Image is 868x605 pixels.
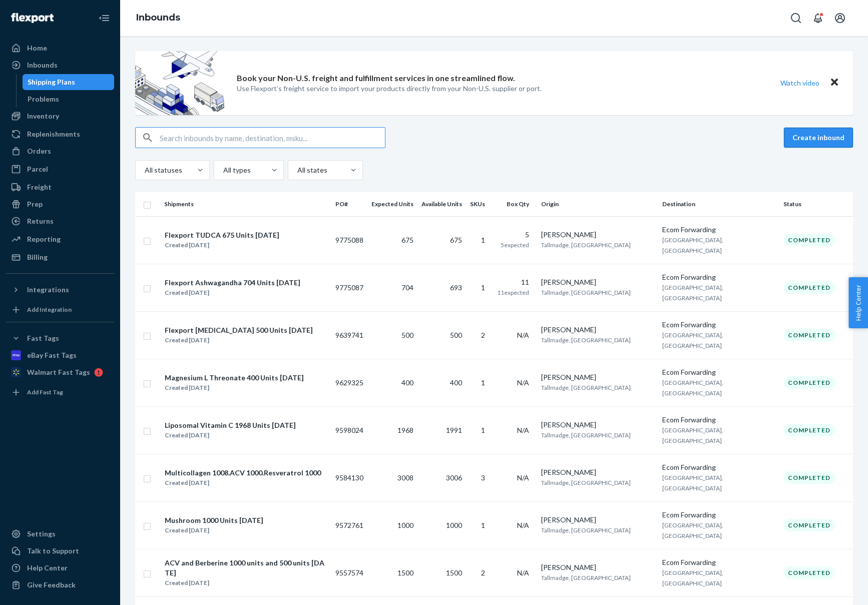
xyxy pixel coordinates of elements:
span: [GEOGRAPHIC_DATA], [GEOGRAPHIC_DATA] [662,331,723,349]
div: Completed [783,376,835,389]
div: Completed [783,234,835,246]
span: 400 [401,378,413,387]
button: Integrations [6,282,114,298]
div: eBay Fast Tags [27,350,77,360]
span: 500 [450,331,462,339]
div: Inbounds [27,60,58,70]
span: [GEOGRAPHIC_DATA], [GEOGRAPHIC_DATA] [662,569,723,587]
div: Replenishments [27,129,80,139]
a: Inbounds [136,12,180,23]
div: Walmart Fast Tags [27,367,90,377]
td: 9639741 [331,311,367,359]
div: Created [DATE] [165,240,279,250]
div: Shipping Plans [28,77,75,87]
div: Fast Tags [27,333,59,343]
span: Help Center [848,277,868,328]
span: [GEOGRAPHIC_DATA], [GEOGRAPHIC_DATA] [662,426,723,444]
th: Origin [537,192,658,216]
div: Created [DATE] [165,430,296,440]
button: Close [828,76,841,90]
div: Help Center [27,563,68,573]
div: Magnesium L Threonate 400 Units [DATE] [165,373,304,383]
th: Destination [658,192,779,216]
div: [PERSON_NAME] [541,277,654,287]
div: [PERSON_NAME] [541,230,654,240]
th: PO# [331,192,367,216]
td: 9572761 [331,501,367,549]
div: Flexport [MEDICAL_DATA] 500 Units [DATE] [165,325,313,335]
td: 9775087 [331,264,367,311]
span: 1991 [446,426,462,434]
span: 2 [481,568,485,577]
span: Tallmadge, [GEOGRAPHIC_DATA] [541,241,631,249]
a: Freight [6,179,114,195]
span: Tallmadge, [GEOGRAPHIC_DATA] [541,336,631,344]
div: Home [27,43,47,53]
td: 9598024 [331,406,367,454]
span: 1 [481,283,485,292]
th: Box Qty [493,192,537,216]
div: Give Feedback [27,580,76,590]
span: 1968 [397,426,413,434]
button: Create inbound [784,128,853,148]
div: Billing [27,252,48,262]
div: Created [DATE] [165,525,263,535]
p: Use Flexport’s freight service to import your products directly from your Non-U.S. supplier or port. [237,84,542,94]
input: Search inbounds by name, destination, msku... [160,128,385,148]
th: Expected Units [367,192,417,216]
div: [PERSON_NAME] [541,467,654,477]
span: N/A [517,331,529,339]
th: Status [779,192,853,216]
div: Freight [27,182,52,192]
button: Give Feedback [6,577,114,593]
div: Problems [28,94,59,104]
span: 1 [481,236,485,244]
div: Created [DATE] [165,478,321,488]
p: Book your Non-U.S. freight and fulfillment services in one streamlined flow. [237,73,515,84]
th: SKUs [466,192,493,216]
div: Ecom Forwarding [662,367,775,377]
span: 675 [450,236,462,244]
div: [PERSON_NAME] [541,515,654,525]
span: 400 [450,378,462,387]
span: 1000 [397,521,413,529]
a: Replenishments [6,126,114,142]
div: Prep [27,199,43,209]
div: Ecom Forwarding [662,557,775,567]
div: Flexport TUDCA 675 Units [DATE] [165,230,279,240]
div: Ecom Forwarding [662,462,775,472]
span: 1 [481,378,485,387]
span: 11 expected [497,289,529,296]
a: Inventory [6,108,114,124]
span: 704 [401,283,413,292]
span: 1500 [397,568,413,577]
a: Settings [6,526,114,542]
span: 693 [450,283,462,292]
div: Created [DATE] [165,335,313,345]
td: 9557574 [331,549,367,596]
span: 1000 [446,521,462,529]
div: Talk to Support [27,546,79,556]
div: Ecom Forwarding [662,510,775,520]
div: [PERSON_NAME] [541,372,654,382]
button: Close Navigation [94,8,114,28]
div: Flexport Ashwagandha 704 Units [DATE] [165,278,300,288]
td: 9775088 [331,216,367,264]
a: Orders [6,143,114,159]
a: Home [6,40,114,56]
a: Inbounds [6,57,114,73]
span: N/A [517,378,529,387]
span: Tallmadge, [GEOGRAPHIC_DATA] [541,384,631,391]
a: Walmart Fast Tags [6,364,114,380]
button: Open Search Box [786,8,806,28]
a: Add Fast Tag [6,384,114,400]
div: Completed [783,281,835,294]
div: Settings [27,529,56,539]
span: 3008 [397,473,413,482]
input: All statuses [144,165,145,175]
a: Reporting [6,231,114,247]
span: Tallmadge, [GEOGRAPHIC_DATA] [541,431,631,439]
div: [PERSON_NAME] [541,562,654,572]
div: Parcel [27,164,48,174]
div: Liposomal Vitamin C 1968 Units [DATE] [165,420,296,430]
